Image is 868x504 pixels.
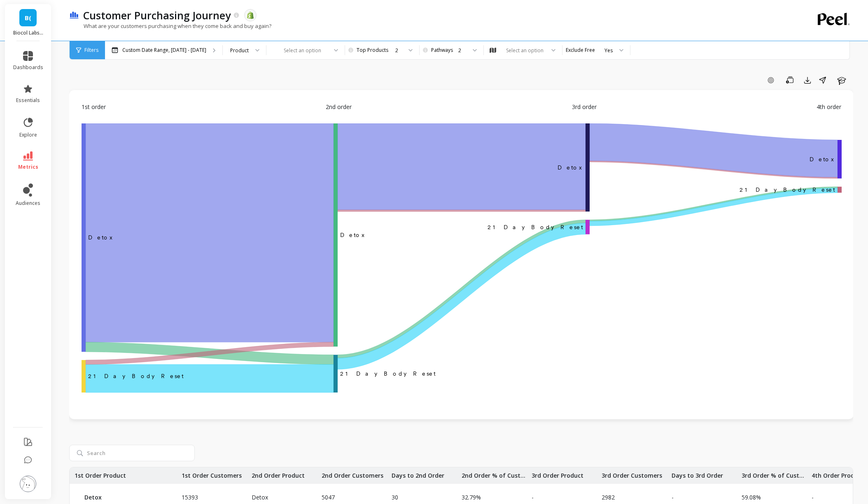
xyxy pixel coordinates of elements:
[558,164,583,171] text: ​Detox
[177,467,242,484] p: 1st Order Customers
[84,493,167,501] p: Detox
[458,46,466,54] div: 2
[20,476,36,492] img: profile picture
[16,200,40,207] span: audiences
[247,467,305,484] p: 2nd Order Product
[19,132,37,138] span: explore
[247,12,254,19] img: api.shopify.svg
[70,467,126,484] p: 1st Order Product
[82,123,842,395] svg: A chart.
[317,467,383,484] p: 2nd Order Customers
[597,493,615,501] p: 2982
[572,102,597,111] span: 3rd order
[69,22,271,30] p: What are your customers purchasing when they come back and buy again?
[817,102,841,111] span: 4th order
[326,102,352,111] span: 2nd order
[807,467,864,484] p: 4th Order Product
[597,467,662,484] p: 3rd Order Customers
[18,164,38,170] span: metrics
[457,493,481,501] p: 32.79%
[16,97,40,104] span: essentials
[810,156,835,163] text: Detox
[230,46,249,54] div: Product
[667,493,674,501] p: -
[740,186,835,193] text: 21 Day Body Reset
[84,47,98,53] span: Filters
[340,370,436,377] text: 21 Day Body Reset
[83,8,231,22] p: Customer Purchasing Journey
[387,493,398,501] p: 30
[387,467,444,484] p: Days to 2nd Order
[13,64,43,71] span: dashboards
[604,46,613,54] div: Yes
[667,467,723,484] p: Days to 3rd Order
[247,493,308,501] p: Detox
[25,13,31,23] span: B(
[13,30,43,36] p: Biocol Labs (US)
[88,373,184,379] text: ‌21 Day Body Reset
[69,445,195,461] input: Search
[177,493,198,501] p: 15393
[505,46,545,54] div: Select an option
[488,224,583,230] text: ​21 Day Body Reset
[457,467,527,484] p: 2nd Order % of Customers Bought
[82,102,106,111] span: 1st order
[527,493,588,501] p: -
[737,493,761,501] p: 59.08%
[340,232,366,238] text: Detox
[317,493,335,501] p: 5047
[88,234,114,241] text: ‌Detox
[737,467,807,484] p: 3rd Order % of Customers Bought
[69,12,79,19] img: header icon
[490,47,496,53] img: audience_map.svg
[395,46,402,54] div: 2
[122,47,206,53] p: Custom Date Range, [DATE] - [DATE]
[527,467,583,484] p: 3rd Order Product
